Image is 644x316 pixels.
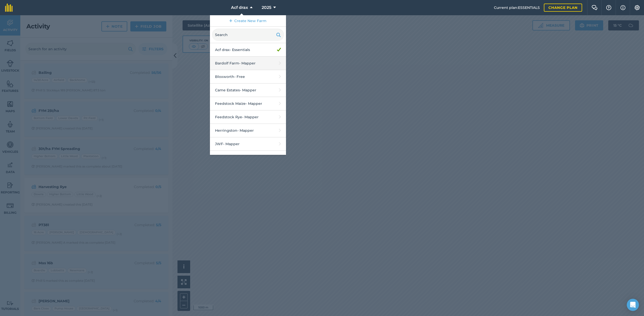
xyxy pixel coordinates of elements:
a: Change plan [544,4,582,12]
a: Feedstock Rye- Mapper [210,110,286,124]
span: Current plan : ESSENTIALS [494,5,540,10]
a: JWF- Mapper [210,137,286,151]
a: [GEOGRAPHIC_DATA]- Mapper [210,151,286,164]
span: Acf drax [231,5,248,11]
img: fieldmargin Logo [5,4,13,12]
a: Herringston- Mapper [210,124,286,137]
span: 2025 [262,5,271,11]
img: A cog icon [634,5,640,10]
a: Bloxworth- Free [210,70,286,84]
a: Feedstock Maize- Mapper [210,97,286,110]
a: Bardolf Farm- Mapper [210,57,286,70]
div: Open Intercom Messenger [627,299,639,311]
a: Acf drax- Essentials [210,43,286,57]
img: A question mark icon [606,5,612,10]
img: svg+xml;base64,PHN2ZyB4bWxucz0iaHR0cDovL3d3dy53My5vcmcvMjAwMC9zdmciIHdpZHRoPSIxOSIgaGVpZ2h0PSIyNC... [276,32,281,38]
img: Two speech bubbles overlapping with the left bubble in the forefront [592,5,598,10]
a: Came Estates- Mapper [210,84,286,97]
input: Search [212,29,284,41]
a: Create New Farm [210,15,286,27]
img: svg+xml;base64,PHN2ZyB4bWxucz0iaHR0cDovL3d3dy53My5vcmcvMjAwMC9zdmciIHdpZHRoPSIxNyIgaGVpZ2h0PSIxNy... [620,5,625,11]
